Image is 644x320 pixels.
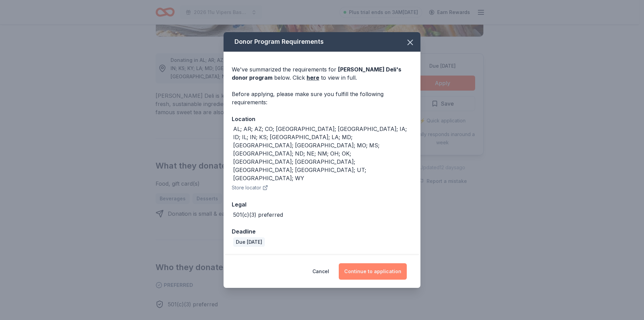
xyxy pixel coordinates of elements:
button: Cancel [312,263,329,280]
div: We've summarized the requirements for below. Click to view in full. [232,65,412,82]
div: Legal [232,200,412,209]
div: AL; AR; AZ; CO; [GEOGRAPHIC_DATA]; [GEOGRAPHIC_DATA]; IA; ID; IL; IN; KS; [GEOGRAPHIC_DATA]; LA; ... [233,125,412,182]
div: Donor Program Requirements [224,32,420,52]
button: Continue to application [339,263,407,280]
div: Before applying, please make sure you fulfill the following requirements: [232,90,412,106]
div: Due [DATE] [233,237,265,247]
div: 501(c)(3) preferred [233,211,283,219]
button: Store locator [232,184,268,192]
div: Location [232,115,412,123]
a: here [307,74,319,82]
div: Deadline [232,227,412,236]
